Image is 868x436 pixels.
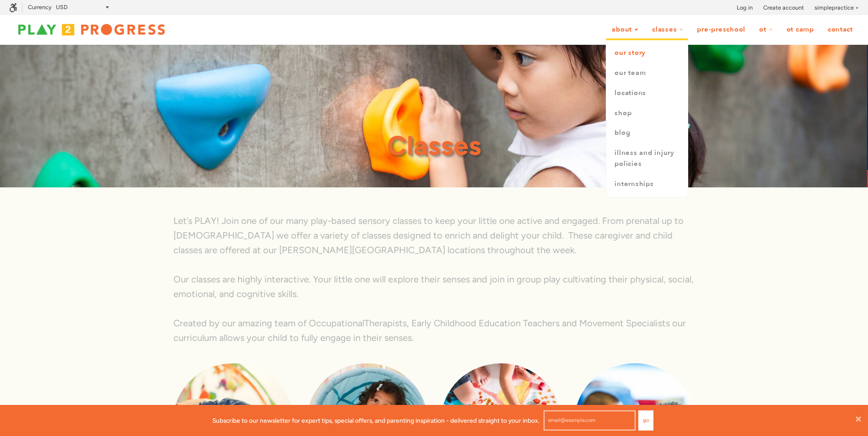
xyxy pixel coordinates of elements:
a: OT Camp [781,21,820,38]
p: Created by our amazing team of OccupationalTherapists, Early Childhood Education Teachers and Mov... [173,316,695,345]
input: email@example.com [544,410,636,431]
a: Blog [606,123,688,143]
a: OT [753,21,779,38]
a: About [606,21,644,38]
button: Go [638,410,653,431]
a: Locations [606,83,688,103]
a: Our Team [606,63,688,83]
p: Let’s PLAY! Join one of our many play-based sensory classes to keep your little one active and en... [173,213,695,257]
a: Classes [646,21,689,38]
a: Pre-Preschool [691,21,751,38]
a: Contact [822,21,859,38]
img: Play2Progress logo [9,21,174,39]
a: Illness and Injury Policies [606,143,688,174]
p: Subscribe to our newsletter for expert tips, special offers, and parenting inspiration - delivere... [212,415,539,425]
a: Shop [606,103,688,123]
a: Our Story [606,43,688,63]
p: Our classes are highly interactive. Your little one will explore their senses and join in group p... [173,272,695,301]
a: Create account [763,3,804,12]
a: simplepractice > [814,3,859,12]
a: Log in [737,3,753,12]
label: Currency [28,4,52,11]
a: Internships [606,174,688,194]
